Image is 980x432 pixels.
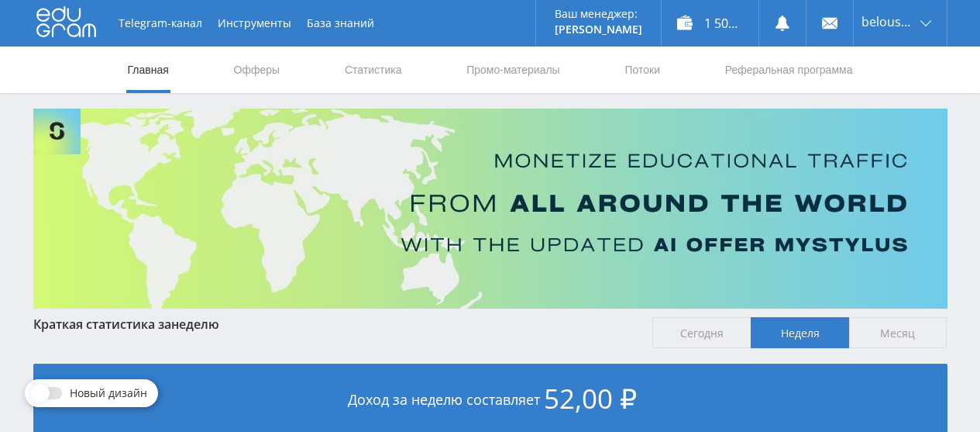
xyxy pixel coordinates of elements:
[33,109,947,309] img: Banner
[652,317,751,348] span: Сегодня
[343,47,404,93] a: Статистика
[544,380,637,416] span: 52,00 ₽
[751,317,849,348] span: Неделя
[33,317,638,331] div: Краткая статистика за
[232,47,282,93] a: Офферы
[126,47,170,93] a: Главная
[555,8,642,20] p: Ваш менеджер:
[555,23,642,36] p: [PERSON_NAME]
[861,16,916,28] span: belousova1964
[623,47,662,93] a: Потоки
[849,317,947,348] span: Месяц
[724,47,854,93] a: Реферальная программа
[171,316,219,333] span: неделю
[465,47,561,93] a: Промо-материалы
[70,387,147,399] span: Новый дизайн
